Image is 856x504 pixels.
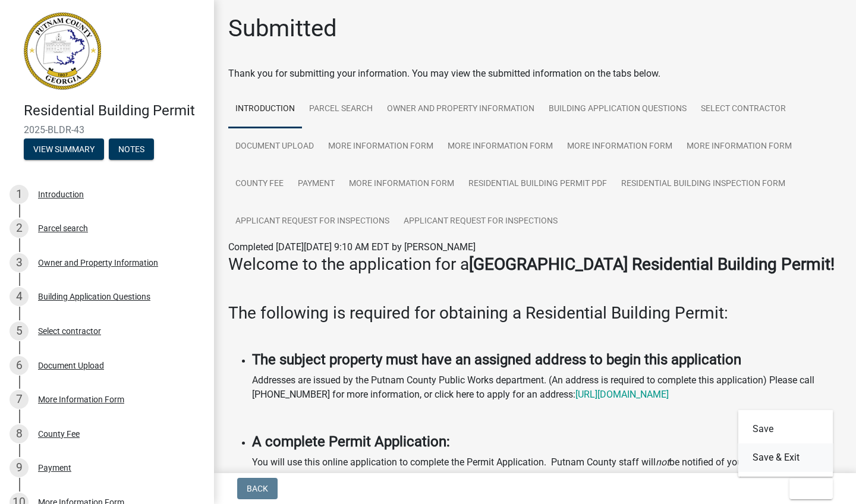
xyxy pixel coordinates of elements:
[38,224,88,232] div: Parcel search
[440,128,560,166] a: More Information Form
[10,219,29,238] div: 2
[247,484,268,493] span: Back
[461,165,614,203] a: Residential Building Permit PDF
[38,395,124,404] div: More Information Form
[228,128,321,166] a: Document Upload
[10,458,29,477] div: 9
[396,203,565,241] a: Applicant Request for Inspections
[10,185,29,204] div: 1
[24,124,190,136] span: 2025-BLDR-43
[560,128,679,166] a: More Information Form
[38,190,84,199] div: Introduction
[302,90,380,128] a: Parcel search
[38,292,150,301] div: Building Application Questions
[38,327,101,335] div: Select contractor
[10,424,29,443] div: 8
[656,456,669,468] i: not
[789,478,833,499] button: Exit
[694,90,793,128] a: Select contractor
[738,443,833,472] button: Save & Exit
[237,478,278,499] button: Back
[38,361,104,370] div: Document Upload
[321,128,440,166] a: More Information Form
[228,303,842,323] h3: The following is required for obtaining a Residential Building Permit:
[380,90,542,128] a: Owner and Property Information
[291,165,342,203] a: Payment
[109,138,154,160] button: Notes
[738,410,833,477] div: Exit
[24,102,204,119] h4: Residential Building Permit
[228,165,291,203] a: County Fee
[24,138,104,160] button: View Summary
[252,351,741,368] strong: The subject property must have an assigned address to begin this application
[342,165,461,203] a: More Information Form
[228,90,302,128] a: Introduction
[575,389,669,400] a: [URL][DOMAIN_NAME]
[228,14,337,43] h1: Submitted
[228,241,476,253] span: Completed [DATE][DATE] 9:10 AM EDT by [PERSON_NAME]
[109,145,154,155] wm-modal-confirm: Notes
[228,203,396,241] a: Applicant Request for Inspections
[228,254,842,275] h3: Welcome to the application for a
[38,430,80,438] div: County Fee
[738,415,833,443] button: Save
[38,259,158,267] div: Owner and Property Information
[38,464,71,472] div: Payment
[252,433,450,450] strong: A complete Permit Application:
[10,322,29,341] div: 5
[469,254,835,274] strong: [GEOGRAPHIC_DATA] Residential Building Permit!
[24,145,104,155] wm-modal-confirm: Summary
[10,253,29,272] div: 3
[228,67,842,81] div: Thank you for submitting your information. You may view the submitted information on the tabs below.
[799,484,816,493] span: Exit
[679,128,799,166] a: More Information Form
[10,356,29,375] div: 6
[614,165,792,203] a: Residential Building Inspection Form
[10,390,29,409] div: 7
[24,12,101,90] img: Putnam County, Georgia
[252,373,842,402] p: Addresses are issued by the Putnam County Public Works department. (An address is required to com...
[10,287,29,306] div: 4
[542,90,694,128] a: Building Application Questions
